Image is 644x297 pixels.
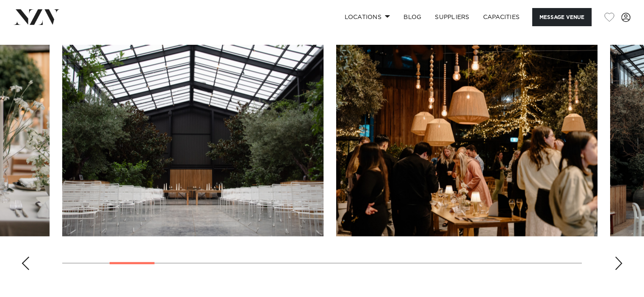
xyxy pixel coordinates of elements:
a: Locations [337,8,397,26]
button: Message Venue [532,8,591,26]
swiper-slide: 4 / 22 [336,45,597,236]
img: nzv-logo.png [14,9,60,25]
a: BLOG [397,8,428,26]
swiper-slide: 3 / 22 [62,45,323,236]
a: Capacities [476,8,527,26]
a: SUPPLIERS [428,8,476,26]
